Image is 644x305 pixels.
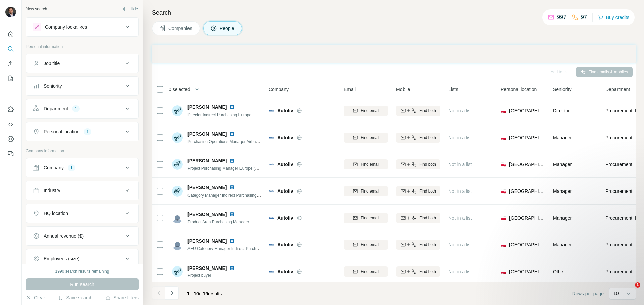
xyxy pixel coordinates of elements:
[448,135,472,140] span: Not in a list
[26,182,138,199] button: Industry
[277,241,293,248] span: Autoliv
[269,269,274,274] img: Logo of Autoliv
[448,188,472,194] span: Not in a list
[361,269,379,275] span: Find email
[187,246,285,251] span: AEU Category Manager Indirect Purchasing - Logistics
[55,268,109,274] div: 1990 search results remaining
[396,133,440,143] button: Find both
[635,282,640,288] span: 1
[344,86,356,93] span: Email
[44,164,64,171] div: Company
[361,215,379,221] span: Find email
[344,106,388,116] button: Find email
[269,162,274,167] img: Logo of Autoliv
[277,188,293,195] span: Autoliv
[344,186,388,196] button: Find email
[361,135,379,141] span: Find email
[26,101,138,117] button: Department1
[168,25,193,32] span: Companies
[26,6,47,12] div: New search
[165,286,179,300] button: Navigate to next page
[419,242,436,248] span: Find both
[501,161,506,168] span: 🇵🇱
[26,19,138,35] button: Company lookalikes
[187,211,227,218] span: [PERSON_NAME]
[501,188,506,195] span: 🇵🇱
[187,265,227,272] span: [PERSON_NAME]
[396,213,440,223] button: Find both
[5,72,16,84] button: My lists
[598,13,629,22] button: Buy credits
[277,215,293,221] span: Autoliv
[44,255,79,262] div: Employees (size)
[5,7,16,17] img: Avatar
[269,135,274,140] img: Logo of Autoliv
[361,188,379,194] span: Find email
[581,13,587,21] p: 97
[229,265,235,271] img: LinkedIn logo
[553,108,570,113] span: Director
[169,86,190,93] span: 0 selected
[448,242,472,247] span: Not in a list
[5,28,16,40] button: Quick start
[229,212,235,217] img: LinkedIn logo
[44,105,68,112] div: Department
[553,86,571,93] span: Seniority
[229,185,235,190] img: LinkedIn logo
[172,186,183,197] img: Avatar
[419,188,436,194] span: Find both
[26,228,138,244] button: Annual revenue ($)
[199,291,203,296] span: of
[501,215,506,221] span: 🇵🇱
[613,290,619,297] p: 10
[419,269,436,275] span: Find both
[553,135,572,140] span: Manager
[105,294,139,301] button: Share filters
[26,251,138,267] button: Employees (size)
[229,158,235,163] img: LinkedIn logo
[269,215,274,221] img: Logo of Autoliv
[5,148,16,160] button: Feedback
[605,134,632,141] span: Procurement
[501,241,506,248] span: 🇵🇱
[509,107,545,114] span: [GEOGRAPHIC_DATA]
[509,268,545,275] span: [GEOGRAPHIC_DATA]
[277,107,293,114] span: Autoliv
[419,108,436,114] span: Find both
[605,161,632,168] span: Procurement
[187,165,280,171] span: Project Purchasing Manager Europe (Airbag/Textile)
[172,105,183,116] img: Avatar
[187,112,251,117] span: Director Indirect Purchasing Europe
[44,60,60,67] div: Job title
[448,215,472,221] span: Not in a list
[68,165,75,171] div: 1
[269,188,274,194] img: Logo of Autoliv
[396,186,440,196] button: Find both
[277,268,293,275] span: Autoliv
[509,188,545,195] span: [GEOGRAPHIC_DATA]
[557,13,566,21] p: 997
[553,188,572,194] span: Manager
[605,188,632,195] span: Procurement
[58,294,92,301] button: Save search
[572,290,604,297] span: Rows per page
[187,184,227,191] span: [PERSON_NAME]
[5,133,16,145] button: Dashboard
[220,25,235,32] span: People
[44,187,60,194] div: Industry
[229,104,235,110] img: LinkedIn logo
[396,266,440,277] button: Find both
[501,268,506,275] span: 🇵🇱
[187,238,227,244] span: [PERSON_NAME]
[187,272,237,278] span: Project buyer
[172,132,183,143] img: Avatar
[152,8,636,17] h4: Search
[5,103,16,116] button: Use Surfe on LinkedIn
[203,291,208,296] span: 19
[187,192,300,198] span: Category Manager Indirect Purchasing [GEOGRAPHIC_DATA]
[419,135,436,141] span: Find both
[269,86,289,93] span: Company
[172,159,183,170] img: Avatar
[448,86,458,93] span: Lists
[448,269,472,274] span: Not in a list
